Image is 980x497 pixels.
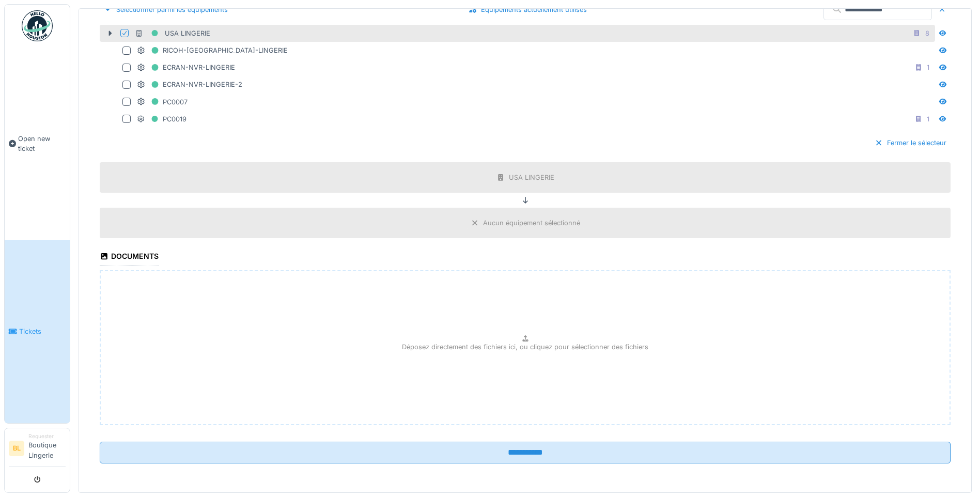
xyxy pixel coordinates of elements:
div: RICOH-[GEOGRAPHIC_DATA]-LINGERIE [137,44,288,57]
div: ECRAN-NVR-LINGERIE-2 [137,78,242,91]
div: USA LINGERIE [135,27,210,40]
div: PC0007 [137,96,188,108]
div: USA LINGERIE [509,173,554,182]
img: Badge_color-CXgf-gQk.svg [22,10,53,41]
span: Tickets [19,327,66,336]
div: Requester [28,432,66,440]
a: Tickets [5,240,70,423]
div: Documents [100,248,159,266]
div: 8 [925,28,929,38]
span: Open new ticket [18,134,66,153]
a: Open new ticket [5,47,70,240]
div: Équipements actuellement utilisés [464,3,591,17]
div: Aucun équipement sélectionné [483,218,580,228]
div: Fermer le sélecteur [870,136,951,150]
div: ECRAN-NVR-LINGERIE [137,61,235,74]
div: PC0019 [137,113,186,126]
p: Déposez directement des fichiers ici, ou cliquez pour sélectionner des fichiers [402,342,648,352]
li: BL [9,441,24,456]
div: 1 [927,63,929,72]
a: BL RequesterBoutique Lingerie [9,432,66,467]
div: 1 [927,114,929,124]
li: Boutique Lingerie [28,432,66,464]
div: Sélectionner parmi les équipements [100,3,232,17]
